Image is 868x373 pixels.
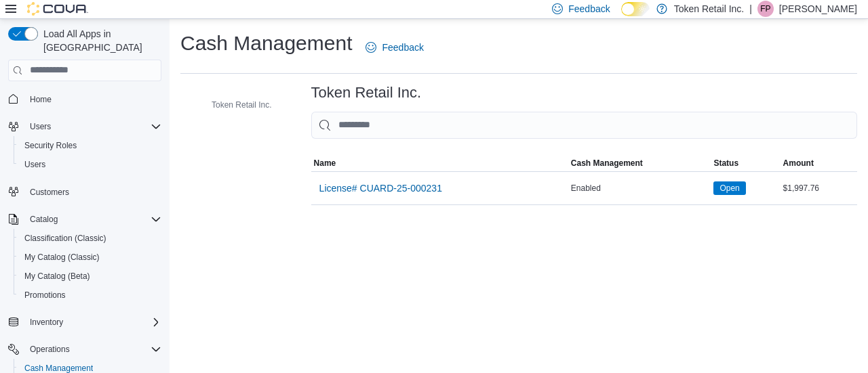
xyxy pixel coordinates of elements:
span: Operations [24,341,161,357]
span: Home [30,94,52,105]
span: Classification (Classic) [24,233,106,244]
span: Customers [24,183,161,200]
button: Catalog [24,211,63,227]
span: My Catalog (Beta) [24,271,90,282]
a: Home [24,91,57,108]
button: License# CUARD-25-000231 [314,175,448,202]
span: Catalog [30,214,58,225]
a: Security Roles [19,137,82,154]
button: Name [311,155,568,171]
span: Token Retail Inc. [212,100,272,110]
span: Amount [783,158,814,169]
input: Dark Mode [621,2,650,16]
button: Security Roles [14,136,167,155]
span: Users [24,118,161,135]
div: Enabled [568,180,711,196]
p: Token Retail Inc. [674,1,745,17]
button: Cash Management [568,155,711,171]
button: Operations [3,340,167,359]
button: My Catalog (Classic) [14,248,167,267]
div: Fetima Perkins [757,1,774,17]
a: My Catalog (Beta) [19,268,96,284]
span: Operations [30,344,70,355]
img: Cova [27,2,88,16]
a: My Catalog (Classic) [19,249,105,265]
button: Users [14,155,167,174]
h3: Token Retail Inc. [311,85,422,101]
span: Customers [30,187,69,198]
button: Classification (Classic) [14,229,167,248]
a: Customers [24,184,75,200]
button: Promotions [14,286,167,305]
a: Feedback [360,34,429,61]
span: Home [24,91,161,108]
span: Security Roles [24,140,77,151]
span: Catalog [24,211,161,227]
div: $1,997.76 [781,180,857,196]
button: Users [3,117,167,136]
span: FP [760,1,770,17]
span: Users [30,121,51,132]
span: Open [719,182,739,194]
button: Inventory [24,314,68,330]
a: Promotions [19,287,71,303]
a: Users [19,156,51,173]
span: Promotions [24,290,66,301]
span: My Catalog (Classic) [19,249,161,265]
button: Inventory [3,313,167,332]
input: This is a search bar. As you type, the results lower in the page will automatically filter. [311,112,857,139]
span: Cash Management [571,158,643,169]
span: Name [314,158,336,169]
a: Classification (Classic) [19,230,112,246]
p: [PERSON_NAME] [779,1,857,17]
span: Users [24,159,45,170]
span: Status [713,158,738,169]
span: License# CUARD-25-000231 [319,181,442,195]
span: Open [713,181,745,195]
span: Inventory [24,314,161,330]
span: Users [19,156,161,173]
span: Inventory [30,317,63,328]
button: Catalog [3,210,167,229]
span: Load All Apps in [GEOGRAPHIC_DATA] [38,27,161,54]
span: Feedback [382,41,423,54]
span: Dark Mode [621,16,622,17]
span: Feedback [568,2,610,16]
button: Amount [781,155,857,171]
button: My Catalog (Beta) [14,267,167,286]
button: Operations [24,341,75,357]
span: Classification (Classic) [19,230,161,246]
h1: Cash Management [180,30,352,57]
p: | [749,1,752,17]
span: Promotions [19,287,161,303]
span: My Catalog (Beta) [19,268,161,284]
span: Security Roles [19,137,161,154]
button: Customers [3,182,167,202]
span: My Catalog (Classic) [24,252,100,263]
button: Home [3,89,167,109]
button: Status [711,155,780,171]
button: Users [24,118,56,135]
button: Token Retail Inc. [193,97,277,113]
